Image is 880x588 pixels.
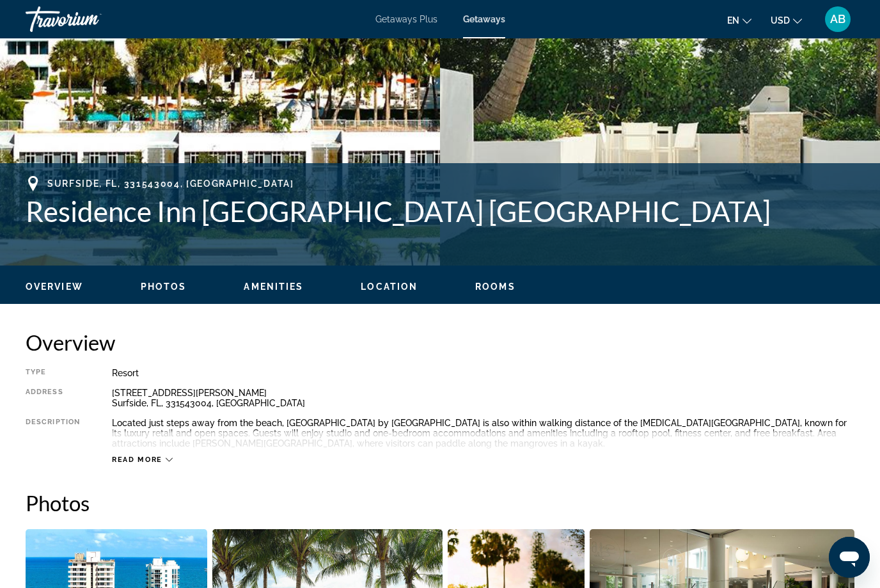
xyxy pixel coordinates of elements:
[375,14,437,24] a: Getaways Plus
[141,281,187,292] button: Photos
[821,6,854,33] button: User Menu
[26,388,80,408] div: Address
[47,179,294,189] span: Surfside, FL, 331543004, [GEOGRAPHIC_DATA]
[112,388,854,408] div: [STREET_ADDRESS][PERSON_NAME] Surfside, FL, 331543004, [GEOGRAPHIC_DATA]
[26,418,80,449] div: Description
[112,455,173,465] button: Read more
[26,3,153,36] a: Travorium
[830,13,845,26] span: AB
[26,368,80,378] div: Type
[244,282,303,292] span: Amenities
[463,14,505,24] a: Getaways
[141,282,187,292] span: Photos
[26,330,854,355] h2: Overview
[727,15,739,26] span: en
[112,456,162,464] span: Read more
[475,282,515,292] span: Rooms
[112,418,854,449] div: Located just steps away from the beach, [GEOGRAPHIC_DATA] by [GEOGRAPHIC_DATA] is also within wal...
[829,537,870,578] iframe: Button to launch messaging window
[244,281,303,292] button: Amenities
[727,11,751,29] button: Change language
[361,282,418,292] span: Location
[771,15,790,26] span: USD
[26,281,83,292] button: Overview
[26,195,854,228] h1: Residence Inn [GEOGRAPHIC_DATA] [GEOGRAPHIC_DATA]
[26,490,854,516] h2: Photos
[26,282,83,292] span: Overview
[361,281,418,292] button: Location
[771,11,802,29] button: Change currency
[112,368,854,378] div: Resort
[475,281,515,292] button: Rooms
